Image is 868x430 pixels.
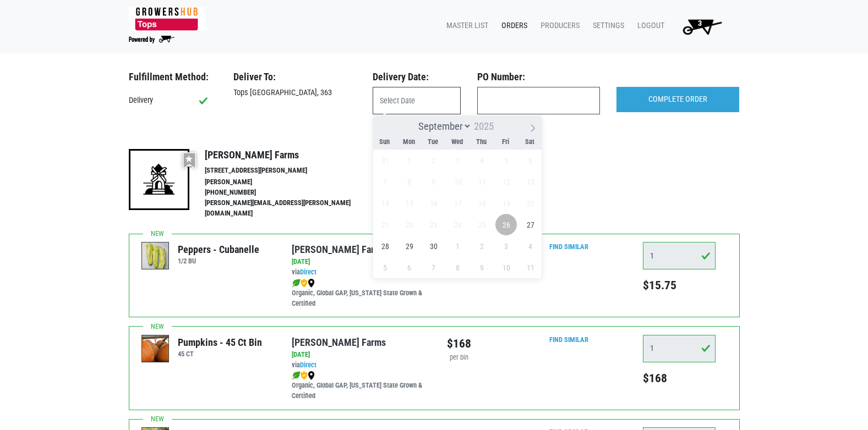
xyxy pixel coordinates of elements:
[292,350,425,360] div: [DATE]
[142,242,170,270] img: thumbnail-0a21d7569dbf8d3013673048c6385dc6.png
[142,344,170,353] a: Pumpkins - 45 ct Bin
[470,139,494,146] span: Thu
[493,15,532,36] a: Orders
[447,192,468,214] span: September 17, 2025
[445,139,470,146] span: Wed
[520,150,541,171] span: September 6, 2025
[129,149,189,210] img: 19-7441ae2ccb79c876ff41c34f3bd0da69.png
[438,15,493,36] a: Master List
[373,139,397,146] span: Sun
[205,149,374,161] h4: [PERSON_NAME] Farms
[374,214,396,235] span: September 21, 2025
[142,251,170,261] a: Peppers - Cubanelle
[308,371,315,380] img: map_marker-0e94453035b3232a4d21701695807de9.png
[292,267,425,278] div: via
[471,171,493,192] span: September 11, 2025
[669,15,731,37] a: 3
[698,19,702,28] span: 3
[413,119,472,133] select: Month
[398,235,420,257] span: September 29, 2025
[447,235,468,257] span: October 1, 2025
[520,214,541,235] span: September 27, 2025
[300,268,316,276] a: Direct
[374,257,396,278] span: October 5, 2025
[495,171,517,192] span: September 12, 2025
[292,279,301,288] img: leaf-e5c59151409436ccce96b2ca1b28e03c.png
[292,370,425,401] div: Organic, Global GAP, [US_STATE] State Grown & Certified
[129,71,217,83] h3: Fulfillment Method:
[495,150,517,171] span: September 5, 2025
[520,257,541,278] span: October 11, 2025
[398,214,420,235] span: September 22, 2025
[549,242,588,251] a: Find Similar
[374,150,396,171] span: August 31, 2025
[423,235,444,257] span: September 30, 2025
[397,139,421,146] span: Mon
[205,177,374,188] li: [PERSON_NAME]
[643,371,716,385] h5: $168
[643,335,716,362] input: Qty
[301,279,308,288] img: safety-e55c860ca8c00a9c171001a62a92dabd.png
[373,87,461,114] input: Select Date
[584,15,629,36] a: Settings
[301,371,308,380] img: safety-e55c860ca8c00a9c171001a62a92dabd.png
[532,15,584,36] a: Producers
[178,242,259,257] div: Peppers - Cubanelle
[520,235,541,257] span: October 4, 2025
[495,214,517,235] span: September 26, 2025
[205,188,374,198] li: [PHONE_NUMBER]
[471,150,493,171] span: September 4, 2025
[292,371,301,380] img: leaf-e5c59151409436ccce96b2ca1b28e03c.png
[398,171,420,192] span: September 8, 2025
[374,171,396,192] span: September 7, 2025
[292,337,386,348] a: [PERSON_NAME] Farms
[398,150,420,171] span: September 1, 2025
[225,87,364,99] div: Tops [GEOGRAPHIC_DATA], 363
[421,139,445,146] span: Tue
[423,150,444,171] span: September 2, 2025
[292,360,425,371] div: via
[447,214,468,235] span: September 24, 2025
[443,335,476,352] div: $168
[616,87,739,112] input: COMPLETE ORDER
[178,257,259,265] h6: 1/2 BU
[142,335,170,363] img: thumbnail-1bebd04f8b15c5af5e45833110fd7731.png
[549,335,588,344] a: Find Similar
[678,15,727,37] img: Cart
[477,71,600,83] h3: PO Number:
[292,278,425,309] div: Organic, Global GAP, [US_STATE] State Grown & Certified
[520,171,541,192] span: September 13, 2025
[423,192,444,214] span: September 16, 2025
[292,257,425,267] div: [DATE]
[495,192,517,214] span: September 19, 2025
[495,235,517,257] span: October 3, 2025
[398,257,420,278] span: October 6, 2025
[292,244,386,255] a: [PERSON_NAME] Farms
[443,352,476,363] div: per bin
[398,192,420,214] span: September 15, 2025
[494,139,518,146] span: Fri
[178,350,262,358] h6: 45 CT
[178,335,262,350] div: Pumpkins - 45 ct Bin
[471,192,493,214] span: September 18, 2025
[373,71,461,83] h3: Delivery Date:
[447,257,468,278] span: October 8, 2025
[518,139,542,146] span: Sat
[205,198,374,219] li: [PERSON_NAME][EMAIL_ADDRESS][PERSON_NAME][DOMAIN_NAME]
[423,171,444,192] span: September 9, 2025
[374,192,396,214] span: September 14, 2025
[447,150,468,171] span: September 3, 2025
[300,361,316,369] a: Direct
[423,214,444,235] span: September 23, 2025
[471,235,493,257] span: October 2, 2025
[629,15,669,36] a: Logout
[374,235,396,257] span: September 28, 2025
[643,278,716,293] h5: $15.75
[447,171,468,192] span: September 10, 2025
[471,214,493,235] span: September 25, 2025
[233,71,356,83] h3: Deliver To:
[643,242,716,269] input: Qty
[205,166,374,176] li: [STREET_ADDRESS][PERSON_NAME]
[129,36,174,43] img: Powered by Big Wheelbarrow
[520,192,541,214] span: September 20, 2025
